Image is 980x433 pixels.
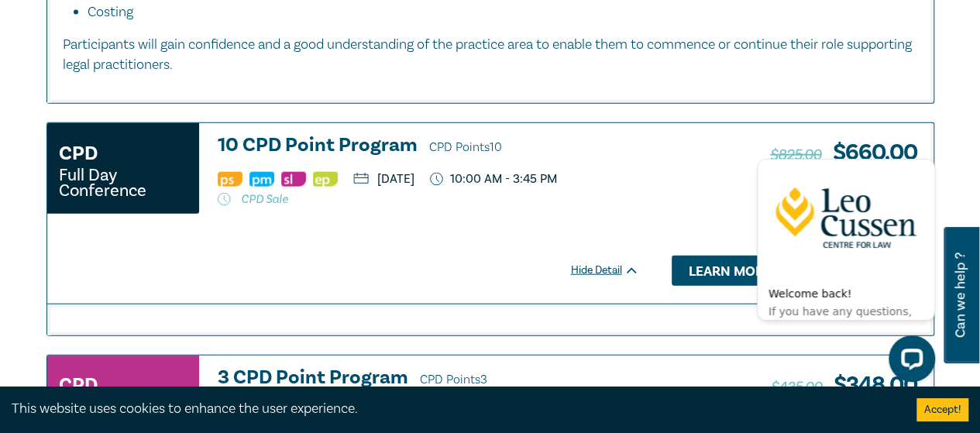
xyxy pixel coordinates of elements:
span: Can we help ? [953,236,968,354]
h3: 10 CPD Point Program [218,135,639,158]
button: Accept cookies [916,398,968,421]
div: Hide Detail [571,263,656,278]
img: Professional Skills [218,172,242,187]
a: 10 CPD Point Program CPD Points10 [218,135,639,158]
iframe: LiveChat chat widget [744,131,941,394]
li: Costing [88,2,918,22]
h3: 3 CPD Point Program [218,367,639,390]
small: Full Day Conference [59,167,187,198]
span: CPD Points 3 [420,372,487,387]
div: This website uses cookies to enhance the user experience. [12,399,893,419]
img: Ethics & Professional Responsibility [313,172,338,187]
h3: CPD [59,371,98,399]
p: Participants will gain confidence and a good understanding of the practice area to enable them to... [63,35,918,75]
span: CPD Points 10 [429,139,502,155]
p: 10:00 AM - 3:45 PM [430,172,557,187]
h3: CPD [59,139,98,167]
p: CPD Sale [218,191,639,207]
img: Substantive Law [281,172,306,187]
p: [DATE] [353,173,414,185]
a: 3 CPD Point Program CPD Points3 [218,367,639,390]
a: Learn more [672,256,789,285]
img: Practice Management & Business Skills [249,172,274,187]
